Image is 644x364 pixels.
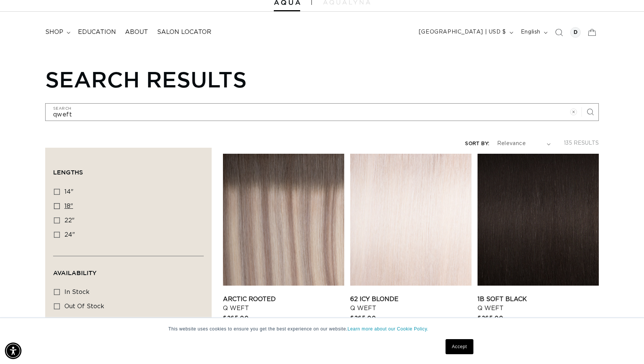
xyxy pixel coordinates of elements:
span: Education [78,28,116,36]
h1: Search results [45,66,599,92]
button: Search [582,104,598,120]
span: 135 results [564,141,599,146]
summary: Search [551,24,567,41]
span: Lengths [53,169,83,176]
a: 62 Icy Blonde Q Weft [350,295,472,313]
span: In stock [64,289,90,295]
summary: shop [41,24,73,41]
a: Salon Locator [153,24,216,41]
span: Out of stock [64,303,104,309]
span: 24" [64,232,75,238]
summary: Availability (0 selected) [53,256,204,283]
a: Education [73,24,121,41]
span: 18" [64,203,73,209]
a: Accept [446,339,473,354]
span: Salon Locator [157,28,211,36]
span: 14" [64,189,73,195]
label: Sort by: [465,141,489,146]
a: About [121,24,153,41]
button: [GEOGRAPHIC_DATA] | USD $ [414,25,516,40]
span: [GEOGRAPHIC_DATA] | USD $ [419,28,506,36]
span: Availability [53,269,96,276]
span: English [521,28,540,36]
a: 1B Soft Black Q Weft [478,295,599,313]
a: Arctic Rooted Q Weft [223,295,344,313]
a: Learn more about our Cookie Policy. [348,326,429,332]
p: This website uses cookies to ensure you get the best experience on our website. [168,326,476,332]
button: Clear search term [565,104,582,120]
div: Accessibility Menu [5,343,21,359]
span: 22" [64,217,75,223]
span: About [125,28,148,36]
button: English [516,25,551,40]
summary: Lengths (0 selected) [53,156,204,183]
input: Search [46,104,598,121]
span: shop [45,28,63,36]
